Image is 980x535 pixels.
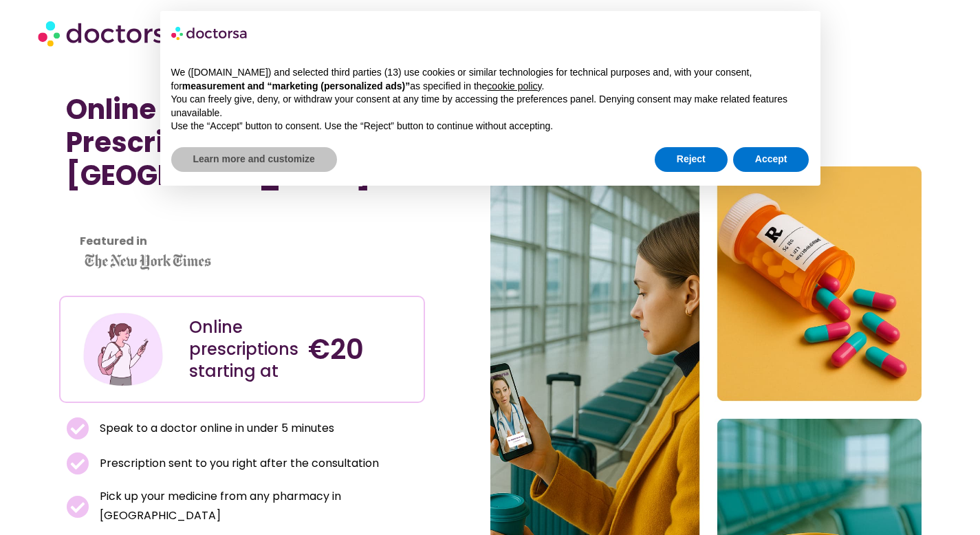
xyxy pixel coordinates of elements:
[96,487,419,525] span: Pick up your medicine from any pharmacy in [GEOGRAPHIC_DATA]
[171,147,337,172] button: Learn more and customize
[189,316,294,382] div: Online prescriptions starting at
[733,147,809,172] button: Accept
[655,147,728,172] button: Reject
[487,80,541,91] a: cookie policy
[96,454,379,473] span: Prescription sent to you right after the consultation
[182,80,410,91] strong: measurement and “marketing (personalized ads)”
[96,419,334,438] span: Speak to a doctor online in under 5 minutes
[308,333,413,366] h4: €20
[66,93,419,192] h1: Online Doctor Prescription in [GEOGRAPHIC_DATA]
[80,233,147,249] strong: Featured in
[171,66,809,93] p: We ([DOMAIN_NAME]) and selected third parties (13) use cookies or similar technologies for techni...
[171,22,248,44] img: logo
[171,93,809,120] p: You can freely give, deny, or withdraw your consent at any time by accessing the preferences pane...
[66,206,272,222] iframe: Customer reviews powered by Trustpilot
[66,222,419,239] iframe: Customer reviews powered by Trustpilot
[81,307,165,391] img: Illustration depicting a young woman in a casual outfit, engaged with her smartphone. She has a p...
[171,120,809,133] p: Use the “Accept” button to consent. Use the “Reject” button to continue without accepting.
